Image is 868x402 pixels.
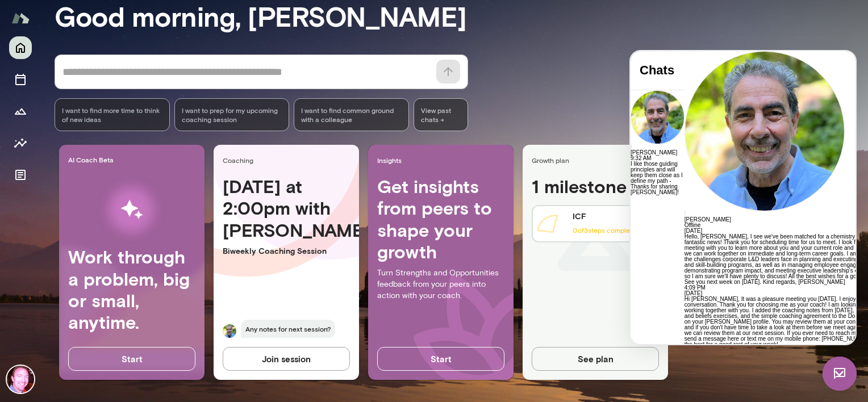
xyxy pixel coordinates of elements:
[223,347,350,371] button: Join session
[573,226,636,234] span: 0 of 3 steps complete
[223,175,350,241] h4: [DATE] at 2:00pm with [PERSON_NAME]
[9,164,32,186] button: Documents
[301,106,402,124] span: I want to find common ground with a colleague
[54,166,260,171] h6: [PERSON_NAME]
[532,347,659,371] button: See plan
[54,233,75,240] span: 4:09 PM
[377,267,504,301] p: Turn Strengths and Opportunities feedback from your peers into action with your coach.
[377,347,504,371] button: Start
[9,132,32,154] button: Insights
[294,98,409,131] div: I want to find common ground with a colleague
[7,366,34,393] img: Matthew Brady
[62,106,162,124] span: I want to find more time to think of new ideas
[68,246,195,333] h4: Work through a problem, big or small, anytime.
[54,239,72,245] span: [DATE]
[54,171,70,177] span: Offline
[182,106,282,124] span: I want to prep for my upcoming coaching session
[55,98,170,131] div: I want to find more time to think of new ideas
[9,68,32,91] button: Sessions
[81,174,182,246] img: AI Workflows
[54,177,72,183] span: [DATE]
[9,100,32,123] button: Growth Plan
[532,175,659,202] h4: 1 milestone
[11,7,30,29] img: Mento
[9,36,32,59] button: Home
[573,211,636,222] h6: ICF
[377,156,509,165] span: Insights
[241,320,335,338] span: Any notes for next session?
[223,245,350,257] p: Biweekly Coaching Session
[223,324,236,338] img: Charles
[174,98,290,131] div: I want to prep for my upcoming coaching session
[9,12,45,27] h4: Chats
[68,347,195,371] button: Start
[414,98,468,131] span: View past chats ->
[54,183,260,234] p: Hello, [PERSON_NAME], I see we've been matched for a chemistry call! That's fantastic news! Thank...
[377,175,504,263] h4: Get insights from peers to shape your growth
[54,245,260,296] p: Hi [PERSON_NAME], It was a pleasure meeting you [DATE]. I enjoyed our conversation. Thank you for...
[223,156,354,165] span: Coaching
[68,155,200,164] span: AI Coach Beta
[532,156,663,165] span: Growth plan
